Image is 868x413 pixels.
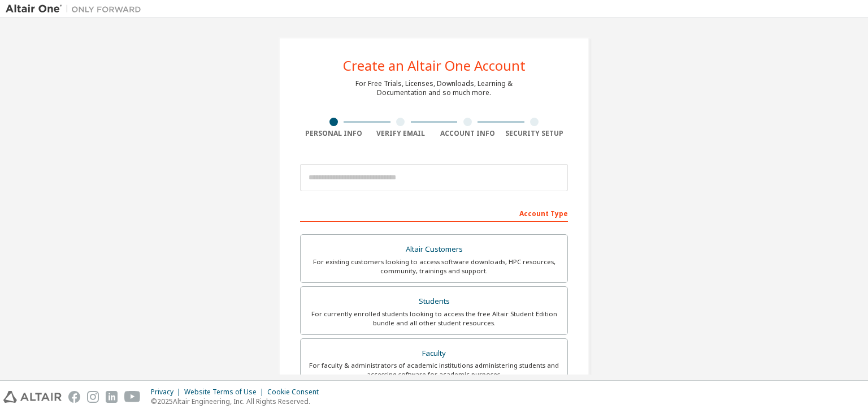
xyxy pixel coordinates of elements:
div: Website Terms of Use [184,388,267,397]
img: linkedin.svg [106,391,118,403]
img: youtube.svg [124,391,141,403]
div: For faculty & administrators of academic institutions administering students and accessing softwa... [307,361,561,379]
img: facebook.svg [68,391,80,403]
p: © 2025 Altair Engineering, Inc. All Rights Reserved. [151,397,325,406]
img: instagram.svg [87,391,99,403]
div: Security Setup [501,129,568,138]
div: Account Info [434,129,501,138]
div: Create an Altair One Account [343,59,526,72]
div: Personal Info [300,129,367,138]
div: For currently enrolled students looking to access the free Altair Student Edition bundle and all ... [307,309,561,328]
div: For existing customers looking to access software downloads, HPC resources, community, trainings ... [307,257,561,276]
div: Altair Customers [307,242,561,257]
img: Altair One [6,3,147,15]
div: Students [307,294,561,309]
div: Privacy [151,388,184,397]
img: altair_logo.svg [3,391,62,403]
div: For Free Trials, Licenses, Downloads, Learning & Documentation and so much more. [355,79,513,97]
div: Cookie Consent [267,388,325,397]
div: Faculty [307,346,561,362]
div: Account Type [300,204,568,222]
div: Verify Email [367,129,435,138]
